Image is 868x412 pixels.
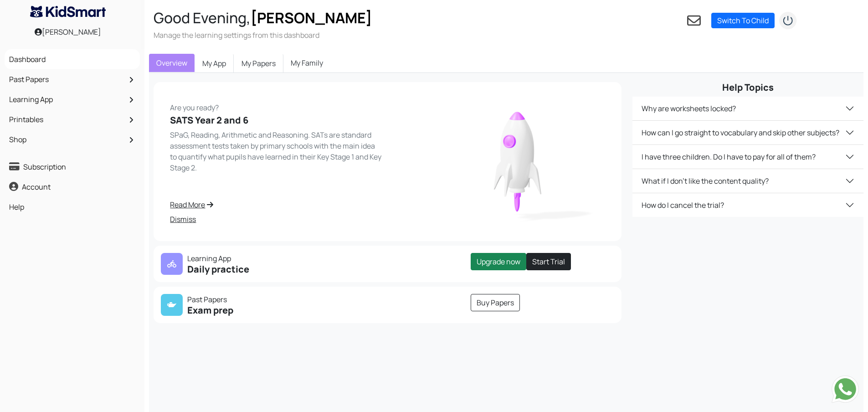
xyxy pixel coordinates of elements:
[170,98,382,113] p: Are you ready?
[170,115,382,126] h5: SATS Year 2 and 6
[779,11,797,30] img: logout2.png
[7,92,138,107] a: Learning App
[431,98,606,225] img: rocket
[161,305,382,316] h5: Exam prep
[234,54,283,73] a: My Papers
[632,169,863,193] button: What if I don't like the content quality?
[251,8,372,28] span: [PERSON_NAME]
[526,253,571,270] a: Start Trial
[170,214,382,225] a: Dismiss
[711,13,775,28] a: Switch To Child
[154,9,372,26] h2: Good Evening,
[154,30,372,40] h3: Manage the learning settings from this dashboard
[30,6,106,17] img: KidSmart logo
[632,82,863,93] h5: Help Topics
[632,121,863,144] button: How can I go straight to vocabulary and skip other subjects?
[7,159,138,175] a: Subscription
[149,54,195,72] a: Overview
[832,376,859,403] img: Send whatsapp message to +442080035976
[161,264,382,275] h5: Daily practice
[170,129,382,173] p: SPaG, Reading, Arithmetic and Reasoning. SATs are standard assessment tests taken by primary scho...
[7,199,138,215] a: Help
[471,294,520,311] a: Buy Papers
[632,193,863,217] button: How do I cancel the trial?
[170,199,382,210] a: Read More
[283,54,330,72] a: My Family
[161,253,382,264] p: Learning App
[7,51,138,67] a: Dashboard
[471,253,526,270] a: Upgrade now
[632,145,863,169] button: I have three children. Do I have to pay for all of them?
[632,97,863,120] button: Why are worksheets locked?
[195,54,234,73] a: My App
[7,132,138,147] a: Shop
[7,72,138,87] a: Past Papers
[161,294,382,305] p: Past Papers
[7,179,138,195] a: Account
[7,112,138,127] a: Printables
